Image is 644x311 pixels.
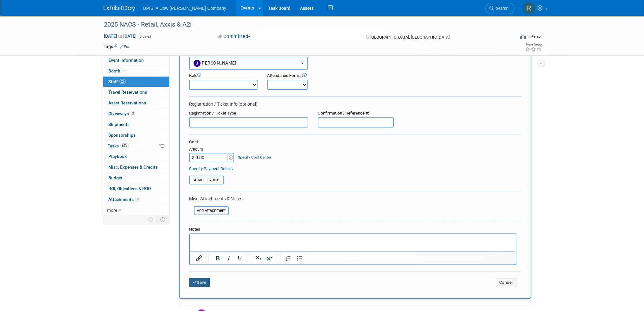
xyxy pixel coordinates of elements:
[131,111,135,116] span: 3
[108,133,136,138] span: Sponsorships
[294,254,305,263] button: Bullet list
[189,278,210,287] button: Save
[108,100,146,105] span: Asset Reservations
[108,79,126,84] span: Staff
[318,110,394,116] div: Confirmation / Reference #:
[283,254,294,263] button: Numbered list
[103,205,169,215] a: more
[119,79,126,84] span: 22
[477,33,542,42] div: Event Format
[494,6,508,11] span: Search
[370,35,450,40] span: [GEOGRAPHIC_DATA], [GEOGRAPHIC_DATA]
[108,197,140,202] span: Attachments
[103,119,169,130] a: Shipments
[103,183,169,194] a: ROI, Objectives & ROO
[194,60,237,65] span: [PERSON_NAME]
[104,33,137,39] span: [DATE] [DATE]
[138,34,151,39] span: (3 days)
[234,254,245,263] button: Underline
[108,165,158,170] span: Misc. Expenses & Credits
[520,34,526,39] img: Format-Inperson.png
[496,278,516,287] button: Cancel
[103,66,169,76] a: Booth
[194,254,204,263] button: Insert/edit link
[189,166,233,171] a: Specify Payment Details
[108,58,144,63] span: Event Information
[103,173,169,183] a: Budget
[215,33,253,40] button: Committed
[527,34,542,39] div: In-Person
[103,194,169,205] a: Attachments8
[117,34,123,39] span: to
[189,101,521,107] div: Registration / Ticket Info (optional)
[103,162,169,172] a: Misc. Expenses & Credits
[104,5,135,12] img: ExhibitDay
[525,43,542,47] div: Event Rating
[264,254,275,263] button: Superscript
[189,57,308,70] button: [PERSON_NAME]
[120,45,131,49] a: Edit
[103,109,169,119] a: Giveaways3
[103,55,169,65] a: Event Information
[108,68,128,73] span: Booth
[108,154,127,159] span: Playbook
[190,234,516,252] iframe: Rich Text Area
[103,87,169,97] a: Travel Reservations
[156,215,169,224] td: Toggle Event Tabs
[267,73,343,79] div: Attendance Format
[189,196,521,202] div: Misc. Attachments & Notes
[103,130,169,140] a: Sponsorships
[238,155,271,159] a: Specify Cost Center
[108,122,130,127] span: Shipments
[108,175,123,180] span: Budget
[103,77,169,87] a: Staff22
[189,139,521,145] div: Cost:
[189,146,235,153] div: Amount
[103,98,169,108] a: Asset Reservations
[103,141,169,151] a: Tasks64%
[120,143,129,148] span: 64%
[108,186,151,191] span: ROI, Objectives & ROO
[104,43,131,50] td: Tags
[135,197,140,202] span: 8
[103,151,169,162] a: Playbook
[143,6,226,11] span: OPIS, A Dow [PERSON_NAME] Company
[189,227,516,233] div: Notes
[223,254,234,263] button: Italic
[523,2,535,14] img: Renee Ortner
[108,90,147,95] span: Travel Reservations
[212,254,223,263] button: Bold
[102,19,505,30] div: 2025 NACS - Retail, Axxis & A2i
[189,73,258,79] div: Role
[123,69,126,72] i: Booth reservation complete
[145,215,156,224] td: Personalize Event Tab Strip
[485,3,514,14] a: Search
[189,110,308,116] div: Registration / Ticket Type
[107,208,117,213] span: more
[108,143,129,148] span: Tasks
[253,254,264,263] button: Subscript
[108,111,135,116] span: Giveaways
